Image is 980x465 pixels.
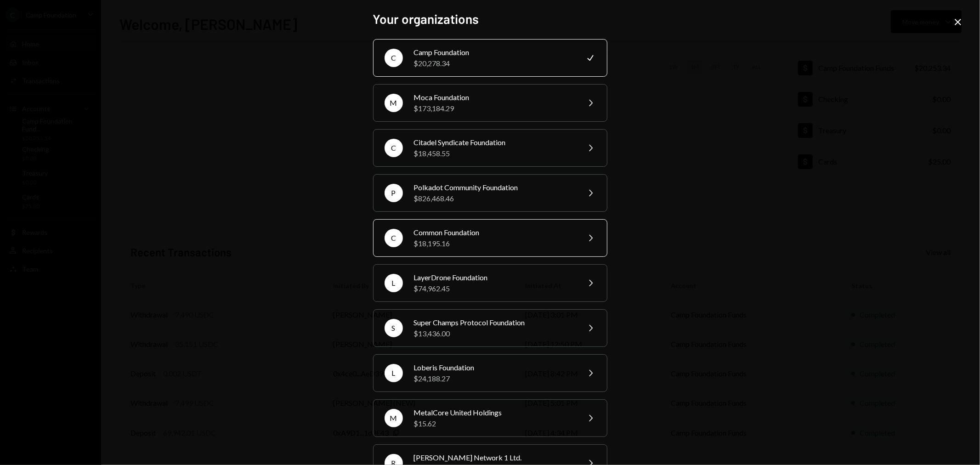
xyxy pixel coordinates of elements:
[373,84,607,122] button: MMoca Foundation$173,184.29
[373,354,607,392] button: LLoberis Foundation$24,188.27
[414,227,574,238] div: Common Foundation
[414,373,574,384] div: $24,188.27
[414,283,574,294] div: $74,962.45
[373,174,607,212] button: PPolkadot Community Foundation$826,468.46
[414,317,574,328] div: Super Champs Protocol Foundation
[385,184,403,202] div: P
[414,407,574,418] div: MetalCore United Holdings
[373,10,607,28] h2: Your organizations
[373,39,607,77] button: CCamp Foundation$20,278.34
[385,229,403,247] div: C
[414,328,574,339] div: $13,436.00
[385,139,403,157] div: C
[414,103,574,114] div: $173,184.29
[414,418,574,429] div: $15.62
[373,399,607,437] button: MMetalCore United Holdings$15.62
[373,309,607,347] button: SSuper Champs Protocol Foundation$13,436.00
[414,47,574,58] div: Camp Foundation
[414,58,574,69] div: $20,278.34
[373,264,607,302] button: LLayerDrone Foundation$74,962.45
[385,94,403,112] div: M
[385,49,403,67] div: C
[385,274,403,292] div: L
[385,409,403,427] div: M
[414,193,574,204] div: $826,468.46
[385,319,403,337] div: S
[373,219,607,257] button: CCommon Foundation$18,195.16
[414,238,574,249] div: $18,195.16
[414,272,574,283] div: LayerDrone Foundation
[385,364,403,382] div: L
[373,129,607,167] button: CCitadel Syndicate Foundation$18,458.55
[414,362,574,373] div: Loberis Foundation
[414,137,574,148] div: Citadel Syndicate Foundation
[414,92,574,103] div: Moca Foundation
[414,182,574,193] div: Polkadot Community Foundation
[414,452,574,463] div: [PERSON_NAME] Network 1 Ltd.
[414,148,574,159] div: $18,458.55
